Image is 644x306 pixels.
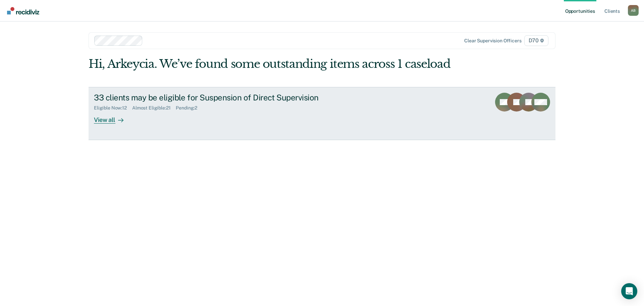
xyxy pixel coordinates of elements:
[524,35,548,46] span: D70
[94,111,131,124] div: View all
[176,105,203,111] div: Pending : 2
[94,93,329,102] div: 33 clients may be eligible for Suspension of Direct Supervision
[621,283,637,299] div: Open Intercom Messenger
[94,105,132,111] div: Eligible Now : 12
[464,38,521,44] div: Clear supervision officers
[7,7,39,14] img: Recidiviz
[628,5,639,16] button: Profile dropdown button
[132,105,176,111] div: Almost Eligible : 21
[89,57,462,71] div: Hi, Arkeycia. We’ve found some outstanding items across 1 caseload
[89,87,555,140] a: 33 clients may be eligible for Suspension of Direct SupervisionEligible Now:12Almost Eligible:21P...
[628,5,639,16] div: A B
